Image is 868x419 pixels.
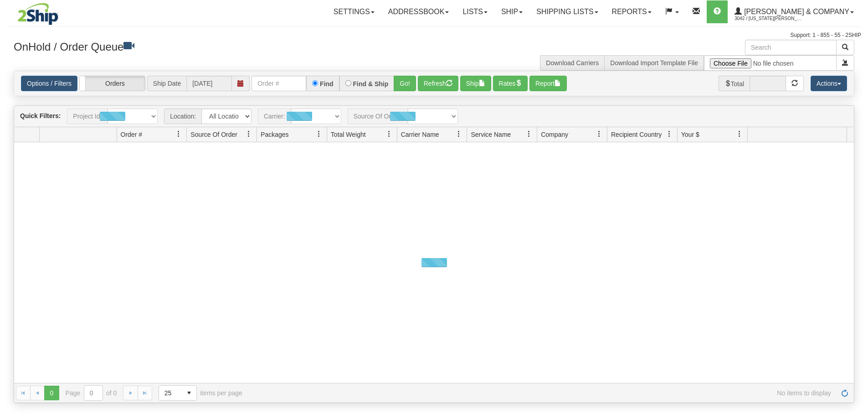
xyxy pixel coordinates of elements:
[241,126,257,142] a: Source Of Order filter column settings
[610,59,698,67] a: Download Import Template File
[704,55,837,71] input: Import
[837,386,852,400] a: Refresh
[451,126,467,142] a: Carrier Name filter column settings
[521,126,537,142] a: Service Name filter column settings
[732,126,747,142] a: Your $ filter column settings
[719,76,750,91] span: Total
[591,126,607,142] a: Company filter column settings
[182,386,196,400] span: select
[529,76,567,91] button: Report
[66,385,117,401] span: Page of 0
[171,126,186,142] a: Order # filter column settings
[381,126,397,142] a: Total Weight filter column settings
[159,385,242,401] span: items per page
[331,130,366,139] span: Total Weight
[471,130,511,139] span: Service Name
[418,76,458,91] button: Refresh
[159,385,197,401] span: Page sizes drop down
[255,389,831,397] span: No items to display
[605,0,658,23] a: Reports
[745,40,837,55] input: Search
[728,0,861,23] a: [PERSON_NAME] & Company 3042 / [US_STATE][PERSON_NAME]
[21,76,77,91] a: Options / Filters
[541,130,568,139] span: Company
[164,388,176,398] span: 25
[164,109,201,124] span: Location:
[147,76,186,91] span: Ship Date
[460,76,491,91] button: Ship
[381,0,456,23] a: Addressbook
[456,0,494,23] a: Lists
[311,126,327,142] a: Packages filter column settings
[401,130,439,139] span: Carrier Name
[320,81,334,87] label: Find
[611,130,662,139] span: Recipient Country
[190,130,237,139] span: Source Of Order
[20,111,61,120] label: Quick Filters:
[14,106,854,127] div: grid toolbar
[836,40,854,55] button: Search
[7,2,69,26] img: logo3042.jpg
[681,130,699,139] span: Your $
[44,386,59,400] span: Page 0
[80,76,145,91] label: Orders
[394,76,416,91] button: Go!
[494,0,529,23] a: Ship
[261,130,288,139] span: Packages
[7,31,861,39] div: Support: 1 - 855 - 55 - 2SHIP
[546,59,599,67] a: Download Carriers
[662,126,677,142] a: Recipient Country filter column settings
[121,130,142,139] span: Order #
[529,0,605,23] a: Shipping lists
[742,8,849,16] span: [PERSON_NAME] & Company
[493,76,528,91] button: Rates
[734,14,803,23] span: 3042 / [US_STATE][PERSON_NAME]
[14,40,427,53] h3: OnHold / Order Queue
[811,76,847,91] button: Actions
[327,0,381,23] a: Settings
[353,81,389,87] label: Find & Ship
[252,76,306,91] input: Order #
